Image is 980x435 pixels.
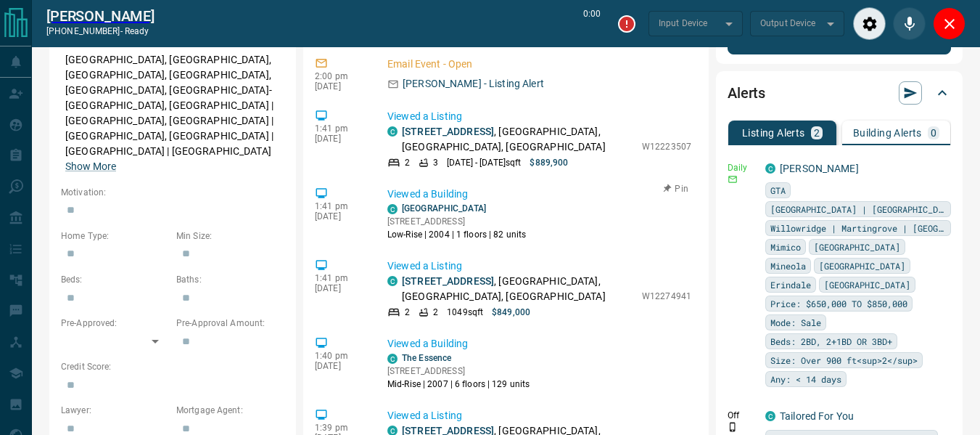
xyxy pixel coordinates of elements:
span: [GEOGRAPHIC_DATA] | [GEOGRAPHIC_DATA] [770,202,946,216]
div: condos.ca [387,126,398,137]
p: Daily [728,161,757,174]
p: 1:40 pm [315,351,366,361]
p: Listing Alerts [742,128,805,138]
span: Mimico [770,240,801,254]
h2: Alerts [728,81,765,105]
button: Pin [655,182,697,195]
div: Alerts [728,76,951,110]
button: Show More [65,159,116,174]
p: 0:00 [583,7,601,40]
span: Mineola [770,259,806,273]
div: condos.ca [387,276,398,286]
p: Pre-Approved: [61,317,169,330]
p: Beds: [61,273,169,286]
p: W12274941 [642,290,691,303]
p: 2 [405,306,410,319]
span: GTA [770,183,786,198]
div: Mute [893,7,926,40]
p: Viewed a Listing [387,408,691,423]
p: Baths: [176,273,284,286]
a: [STREET_ADDRESS] [402,126,494,137]
span: Beds: 2BD, 2+1BD OR 3BD+ [770,334,892,349]
p: [PHONE_NUMBER] - [46,25,155,38]
p: [GEOGRAPHIC_DATA], [GEOGRAPHIC_DATA], [GEOGRAPHIC_DATA], [GEOGRAPHIC_DATA], [GEOGRAPHIC_DATA], [G... [61,48,284,179]
p: [DATE] [315,361,366,371]
p: 2 [814,128,820,138]
p: Viewed a Listing [387,109,691,124]
p: [DATE] [315,81,366,92]
p: [STREET_ADDRESS] [387,215,526,228]
p: , [GEOGRAPHIC_DATA], [GEOGRAPHIC_DATA], [GEOGRAPHIC_DATA] [402,124,635,155]
div: condos.ca [387,204,398,214]
p: Viewed a Listing [387,259,691,274]
p: Mid-Rise | 2007 | 6 floors | 129 units [387,378,530,391]
p: Home Type: [61,229,169,243]
span: [GEOGRAPHIC_DATA] [819,259,905,273]
svg: Push Notification Only [728,422,738,432]
p: $889,900 [530,156,568,169]
a: Tailored For You [780,410,854,422]
span: Willowridge | Martingrove | [GEOGRAPHIC_DATA] [770,221,946,235]
span: [GEOGRAPHIC_DATA] [814,240,900,254]
p: [DATE] [315,283,366,293]
span: Size: Over 900 ft<sup>2</sup> [770,353,918,367]
p: Low-Rise | 2004 | 1 floors | 82 units [387,228,526,241]
div: Close [933,7,965,40]
a: [PERSON_NAME] [46,7,155,25]
p: Credit Score: [61,360,284,373]
svg: Email [728,174,738,184]
p: Pre-Approval Amount: [176,317,284,330]
p: 1:41 pm [315,201,366,211]
p: , [GEOGRAPHIC_DATA], [GEOGRAPHIC_DATA], [GEOGRAPHIC_DATA] [402,274,635,304]
p: Viewed a Building [387,336,691,351]
p: Viewed a Building [387,187,691,202]
a: [GEOGRAPHIC_DATA] [402,203,486,214]
p: Off [728,409,757,422]
p: [DATE] - [DATE] sqft [447,156,521,169]
p: 1049 sqft [447,306,483,319]
p: $849,000 [492,306,530,319]
span: Any: < 14 days [770,372,841,386]
p: 3 [433,156,438,169]
p: Lawyer: [61,404,169,417]
a: [STREET_ADDRESS] [402,275,494,287]
p: [DATE] [315,134,366,144]
p: [DATE] [315,211,366,221]
div: Audio Settings [853,7,886,40]
div: condos.ca [765,411,775,421]
span: Price: $650,000 TO $850,000 [770,296,907,311]
a: [PERSON_NAME] [780,163,859,174]
p: W12223507 [642,140,691,153]
div: condos.ca [765,163,775,174]
p: Mortgage Agent: [176,404,284,417]
div: condos.ca [387,354,398,364]
p: [PERSON_NAME] - Listing Alert [403,76,544,92]
p: Min Size: [176,229,284,243]
a: The Essence [402,353,451,363]
p: 1:39 pm [315,423,366,433]
span: Erindale [770,277,811,292]
span: Mode: Sale [770,315,821,330]
p: 0 [931,128,936,138]
p: Motivation: [61,186,284,199]
p: 1:41 pm [315,123,366,134]
p: Email Event - Open [387,57,691,72]
p: 2 [433,306,438,319]
span: [GEOGRAPHIC_DATA] [824,277,910,292]
p: Building Alerts [853,128,922,138]
p: [STREET_ADDRESS] [387,365,530,378]
p: 1:41 pm [315,273,366,283]
span: ready [125,26,149,36]
p: 2:00 pm [315,71,366,81]
p: 2 [405,156,410,169]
